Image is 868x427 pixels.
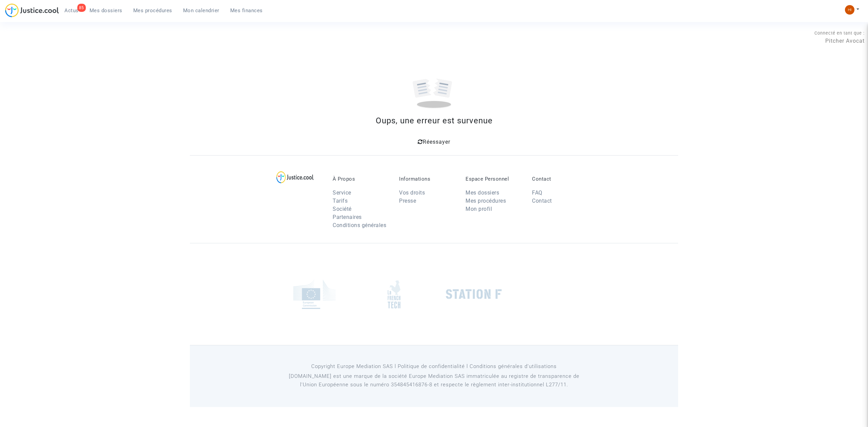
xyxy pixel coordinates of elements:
[225,5,268,16] a: Mes finances
[333,214,362,220] a: Partenaires
[466,206,492,212] a: Mon profil
[532,189,542,196] a: FAQ
[814,30,865,36] span: Connecté en tant que :
[64,7,79,14] span: Actus
[532,176,588,182] p: Contact
[466,189,499,196] a: Mes dossiers
[333,198,348,204] a: Tarifs
[399,189,425,196] a: Vos droits
[399,198,416,204] a: Presse
[333,176,389,182] p: À Propos
[423,139,450,145] span: Réessayer
[293,280,336,309] img: europe_commision.png
[333,189,351,196] a: Service
[280,362,589,371] p: Copyright Europe Mediation SAS l Politique de confidentialité l Conditions générales d’utilisa...
[90,7,122,14] span: Mes dossiers
[532,198,552,204] a: Contact
[59,5,84,16] a: 85Actus
[5,3,59,17] img: jc-logo.svg
[466,198,506,204] a: Mes procédures
[77,4,86,12] div: 85
[333,206,352,212] a: Société
[183,7,219,14] span: Mon calendrier
[399,176,455,182] p: Informations
[128,5,178,16] a: Mes procédures
[133,7,172,14] span: Mes procédures
[178,5,225,16] a: Mon calendrier
[845,5,854,15] img: fc99b196863ffcca57bb8fe2645aafd9
[84,5,128,16] a: Mes dossiers
[190,115,678,127] div: Oups, une erreur est survenue
[388,280,400,309] img: french_tech.png
[446,289,502,299] img: stationf.png
[280,372,589,389] p: [DOMAIN_NAME] est une marque de la société Europe Mediation SAS immatriculée au registre de tr...
[230,7,263,14] span: Mes finances
[333,222,386,228] a: Conditions générales
[276,171,314,183] img: logo-lg.svg
[466,176,522,182] p: Espace Personnel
